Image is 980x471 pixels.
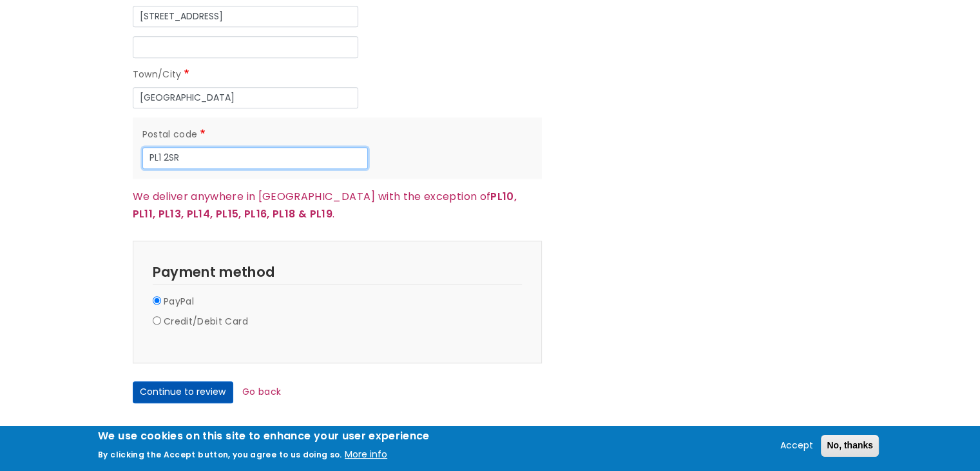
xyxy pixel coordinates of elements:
button: Accept [775,438,818,454]
span: Payment method [153,263,275,281]
label: Postal code [142,127,207,143]
p: We deliver anywhere in [GEOGRAPHIC_DATA] with the exception of . [133,188,542,223]
h2: We use cookies on this site to enhance your user experience [98,429,430,443]
strong: PL10, PL11, PL13, PL14, PL15, PL16, PL18 & PL19 [133,189,517,221]
button: More info [345,447,387,463]
label: Credit/Debit Card [164,314,248,330]
p: By clicking the Accept button, you agree to us doing so. [98,449,342,460]
label: Town/City [133,67,192,83]
a: Go back [242,385,281,398]
label: PayPal [164,294,194,310]
button: No, thanks [821,435,879,457]
button: Continue to review [133,381,233,403]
